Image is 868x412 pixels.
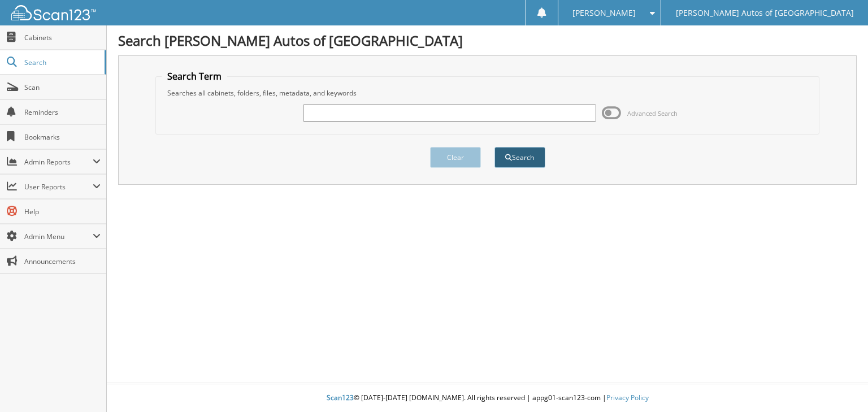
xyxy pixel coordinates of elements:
span: Search [24,58,99,67]
div: © [DATE]-[DATE] [DOMAIN_NAME]. All rights reserved | appg01-scan123-com | [107,384,868,412]
span: Cabinets [24,33,101,42]
span: User Reports [24,182,93,192]
span: Announcements [24,257,101,266]
legend: Search Term [162,70,227,83]
h1: Search [PERSON_NAME] Autos of [GEOGRAPHIC_DATA] [118,31,857,50]
span: Admin Menu [24,232,93,241]
span: Help [24,207,101,216]
span: Admin Reports [24,157,93,167]
button: Search [494,147,545,168]
span: Scan [24,83,101,92]
span: Bookmarks [24,132,101,142]
span: Advanced Search [627,109,678,118]
span: [PERSON_NAME] Autos of [GEOGRAPHIC_DATA] [676,10,854,16]
button: Clear [430,147,481,168]
div: Searches all cabinets, folders, files, metadata, and keywords [162,88,813,98]
span: [PERSON_NAME] [572,10,636,16]
span: Scan123 [327,393,354,402]
span: Reminders [24,107,101,117]
iframe: Chat Widget [811,358,868,412]
img: scan123-logo-white.svg [11,5,96,20]
a: Privacy Policy [606,393,649,402]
